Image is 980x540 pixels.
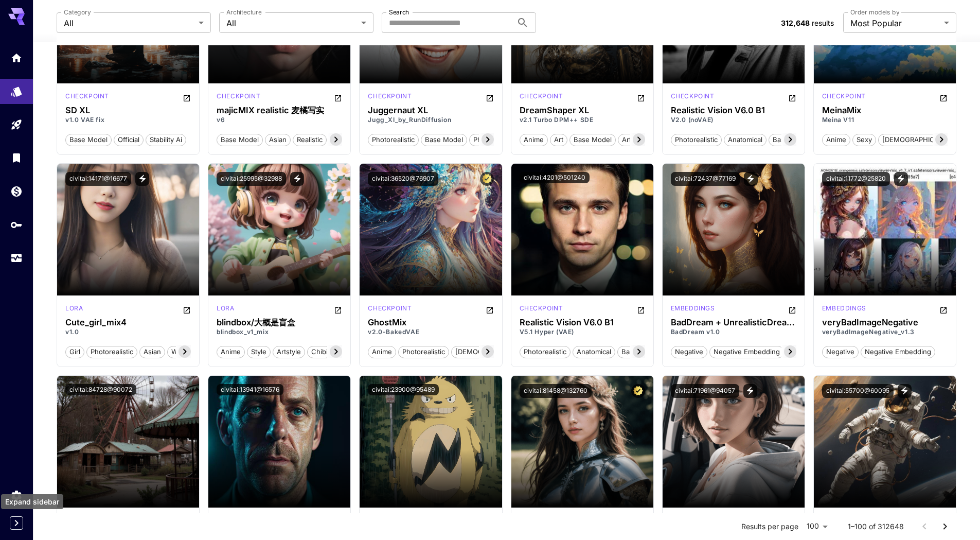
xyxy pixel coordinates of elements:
h3: blindbox/大概是盲盒 [217,318,342,327]
button: civitai:55700@60095 [822,384,894,398]
button: photorealistic [520,345,571,358]
h3: GhostMix [368,318,493,327]
span: chibi [308,347,331,357]
p: checkpoint [368,92,412,101]
p: lora [217,304,234,313]
h3: majicMIX realistic 麦橘写实 [217,106,342,115]
button: base model [569,133,616,146]
button: civitai:11772@25820 [822,172,890,186]
button: civitai:25995@32988 [217,172,286,186]
p: checkpoint [822,92,866,101]
p: v6 [217,115,342,125]
div: SD 1.5 [217,92,260,104]
span: anime [368,347,396,357]
button: photorealistic [671,133,722,146]
div: BadDream + UnrealisticDream (Negative Embeddings) [671,318,796,327]
button: anime [822,133,850,146]
span: style [247,347,270,357]
button: civitai:13941@16576 [217,384,283,395]
span: anime [823,135,850,145]
div: SD 1.5 [65,304,83,316]
button: girl [65,345,84,358]
div: Wallet [10,185,23,198]
p: checkpoint [520,92,563,101]
button: chibi [307,345,332,358]
button: civitai:84728@90072 [65,384,136,395]
span: [DEMOGRAPHIC_DATA] [879,135,960,145]
div: SD 1.5 [671,304,715,316]
label: Search [389,8,409,16]
p: v2.1 Turbo DPM++ SDE [520,115,645,125]
button: View trigger words [290,172,304,186]
button: artstyle [273,345,305,358]
button: Open in CivitAI [939,304,948,316]
button: civitai:71961@94057 [671,384,739,398]
span: 312,648 [781,19,810,27]
p: veryBadImageNegative_v1.3 [822,327,948,337]
button: base model [217,133,263,146]
button: base model [617,345,664,358]
div: Library [10,151,23,164]
p: checkpoint [671,92,715,101]
span: Most Popular [850,17,940,29]
button: asian [265,133,291,146]
span: photo [470,135,495,145]
div: API Keys [10,218,23,231]
span: base model [66,135,111,145]
button: negative embedding [709,345,784,358]
button: official [114,133,144,146]
button: photo [469,133,496,146]
p: BadDream v1.0 [671,327,796,337]
span: artstyle [273,347,305,357]
button: base model [421,133,467,146]
span: negative embedding [710,347,783,357]
span: sexy [853,135,876,145]
span: stability ai [146,135,186,145]
span: anime [217,347,244,357]
button: Open in CivitAI [183,304,191,316]
h3: SD XL [65,106,191,115]
div: DreamShaper XL [520,106,645,115]
button: art [550,133,567,146]
p: checkpoint [368,304,412,313]
button: Open in CivitAI [183,92,191,104]
button: Certified Model – Vetted for best performance and includes a commercial license. [480,172,494,186]
span: art [550,135,567,145]
button: negative [822,345,859,358]
div: Expand sidebar [1,494,63,509]
div: SD 1.5 [822,92,866,104]
button: Open in CivitAI [788,92,796,104]
h3: Realistic Vision V6.0 B1 [671,106,796,115]
div: SDXL 1.0 [65,92,109,104]
p: v1.0 [65,327,191,337]
button: anime [520,133,548,146]
span: realistic [293,135,326,145]
span: anime [520,135,547,145]
button: Expand sidebar [10,516,23,530]
button: Open in CivitAI [637,304,645,316]
p: V2.0 (noVAE) [671,115,796,125]
h3: Juggernaut XL [368,106,493,115]
button: civitai:81458@132760 [520,384,592,398]
button: style [247,345,271,358]
p: Results per page [741,521,798,532]
div: veryBadImageNegative [822,318,948,327]
label: Category [64,8,91,16]
button: View trigger words [743,384,757,398]
span: base model [769,135,814,145]
button: base model [769,133,815,146]
span: results [812,19,834,27]
p: Jugg_XI_by_RunDiffusion [368,115,493,125]
button: Certified Model – Vetted for best performance and includes a commercial license. [631,384,645,398]
button: View trigger words [744,172,758,186]
button: civitai:14171@16677 [65,172,131,186]
button: View trigger words [135,172,149,186]
span: official [114,135,143,145]
button: civitai:4201@501240 [520,172,590,183]
button: negative [671,345,707,358]
div: Models [10,82,23,95]
button: photorealistic [368,133,419,146]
